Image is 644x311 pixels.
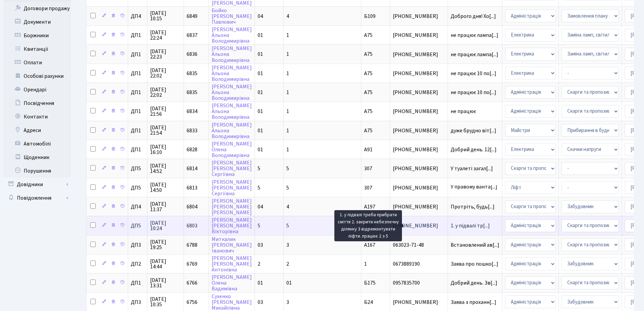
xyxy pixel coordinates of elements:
span: 1. у підвалі тр[...] [451,222,490,229]
span: [PHONE_NUMBER] [393,147,445,152]
span: Протріть, будь[...] [451,203,495,210]
span: 307 [364,165,372,172]
span: ДП1 [131,109,144,114]
span: ДП5 [131,185,144,191]
a: Договори продажу [3,2,71,15]
span: [PHONE_NUMBER] [393,109,445,114]
span: [DATE] 19:25 [150,239,181,250]
span: 4 [286,203,289,210]
a: Автомобілі [3,137,71,151]
span: [PHONE_NUMBER] [393,166,445,171]
span: [DATE] 10:24 [150,220,181,231]
a: [PERSON_NAME][PERSON_NAME]Антонівна [212,254,252,273]
div: 1. у підвалі треба прибрати сміття 2. закрити небезпечну ділянку 3 відремонтувати ліфти. працює 2... [334,210,402,241]
span: не працює 10 по[...] [451,70,496,77]
span: [PHONE_NUMBER] [393,128,445,133]
span: ДП1 [131,52,144,57]
span: Б175 [364,279,376,287]
a: Порушення [3,164,71,178]
span: [DATE] 16:10 [150,144,181,155]
span: [DATE] 14:52 [150,163,181,174]
span: 5 [286,222,289,229]
a: [PERSON_NAME]АльонаВолодимирівна [212,83,252,102]
span: А75 [364,51,373,58]
span: 6835 [187,89,197,96]
span: Б109 [364,13,376,20]
span: 3 [286,298,289,306]
a: Миткалик[PERSON_NAME]Іванович [212,236,252,254]
span: [DATE] 22:24 [150,30,181,41]
span: А75 [364,127,373,134]
span: 01 [258,108,263,115]
a: [PERSON_NAME]АльонаВолодимирівна [212,102,252,121]
span: 6836 [187,51,197,58]
span: [PHONE_NUMBER] [393,299,445,305]
span: 01 [258,89,263,96]
span: не працює лампа[...] [451,31,498,39]
span: А75 [364,108,373,115]
span: 6813 [187,184,197,192]
span: 04 [258,13,263,20]
a: [PERSON_NAME]ОленаВадимівна [212,273,252,292]
span: 0957835700 [393,280,445,286]
a: Оплати [3,56,71,69]
a: Посвідчення [3,96,71,110]
a: [PERSON_NAME]АльонаВолодимирівна [212,121,252,140]
a: Повідомлення [3,191,71,205]
span: 1 [286,146,289,153]
span: 1 [286,31,289,39]
span: 5 [286,165,289,172]
span: ДП1 [131,32,144,38]
span: 01 [258,51,263,58]
span: 1 [286,108,289,115]
span: Заява з проханн[...] [451,298,496,306]
span: [PHONE_NUMBER] [393,185,445,191]
span: ДП1 [131,71,144,76]
span: 5 [286,184,289,192]
span: ДП1 [131,280,144,286]
span: 307 [364,184,372,192]
a: [PERSON_NAME]АльонаВолодимирівна [212,45,252,64]
span: [PHONE_NUMBER] [393,204,445,209]
span: не працює 10 по[...] [451,89,496,96]
span: Добрий день. 12[...] [451,146,497,153]
span: 6833 [187,127,197,134]
span: 6804 [187,203,197,210]
span: 1 [286,89,289,96]
span: 2 [286,260,289,268]
span: не працює лампа[...] [451,51,498,58]
span: 2 [258,260,260,268]
span: 6769 [187,260,197,268]
span: 01 [286,279,292,287]
span: 03 [258,298,263,306]
a: Боржники [3,29,71,42]
a: [PERSON_NAME]АльонаВолодимирівна [212,64,252,83]
span: [DATE] 22:02 [150,87,181,98]
span: А91 [364,146,373,153]
span: [DATE] 14:44 [150,259,181,269]
a: Адреси [3,124,71,137]
a: Особові рахунки [3,69,71,83]
a: Щоденник [3,151,71,164]
span: 1 [286,70,289,77]
a: Документи [3,15,71,29]
span: 1 [286,51,289,58]
span: 1 [364,260,367,268]
span: ДП3 [131,299,144,305]
span: [DATE] 10:35 [150,296,181,307]
span: 6756 [187,298,197,306]
span: [DATE] 14:50 [150,182,181,193]
span: 3 [286,241,289,249]
a: Бойко[PERSON_NAME]Павлович [212,7,252,26]
span: [DATE] 21:54 [150,125,181,136]
span: ДП2 [131,261,144,267]
span: 6837 [187,31,197,39]
span: [DATE] 21:56 [150,106,181,117]
span: 5 [258,165,260,172]
span: [PHONE_NUMBER] [393,223,445,228]
span: [PHONE_NUMBER] [393,14,445,19]
span: Встановлений ав[...] [451,241,499,249]
span: 01 [258,127,263,134]
span: ДП3 [131,242,144,248]
a: [PERSON_NAME][PERSON_NAME]Сергіївна [212,159,252,178]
